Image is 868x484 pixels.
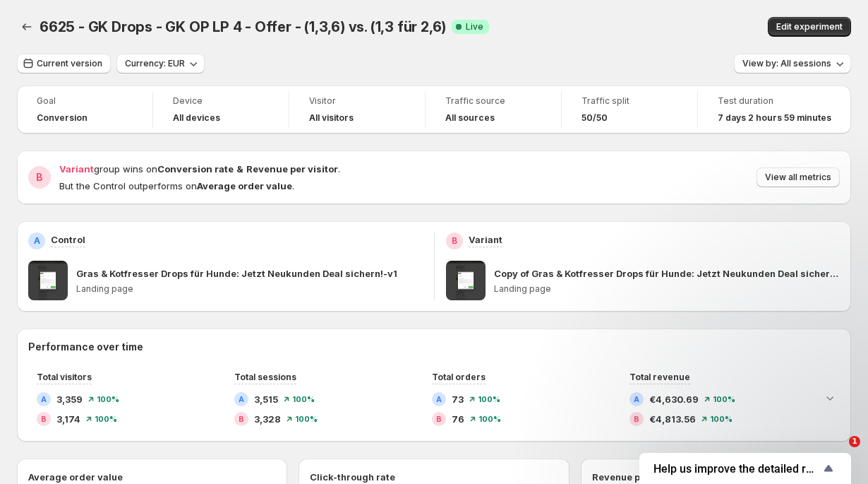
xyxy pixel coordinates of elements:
[37,58,102,69] span: Current version
[234,372,296,382] span: Total sessions
[310,470,395,484] h3: Click-through rate
[446,261,486,300] img: Copy of Gras & Kotfresser Drops für Hunde: Jetzt Neukunden Deal sichern!-v1
[469,232,502,247] p: Variant
[37,95,133,107] span: Goal
[76,266,397,281] p: Gras & Kotfresser Drops für Hunde: Jetzt Neukunden Deal sichern!-v1
[445,112,495,124] h4: All sources
[309,95,405,107] span: Visitor
[116,54,205,73] button: Currency: EUR
[452,235,457,247] h2: B
[742,58,831,69] span: View by: All sessions
[757,167,840,187] button: View all metrics
[309,94,405,125] a: VisitorAll visitors
[581,112,608,124] span: 50/50
[309,112,354,124] h4: All visitors
[478,395,500,403] span: 100%
[246,163,338,175] strong: Revenue per visitor
[41,415,47,423] h2: B
[452,392,464,406] span: 73
[653,460,837,477] button: Show survey - Help us improve the detailed report for A/B campaigns
[37,94,133,125] a: GoalConversion
[718,95,831,107] span: Test duration
[718,94,831,125] a: Test duration7 days 2 hours 59 minutes
[36,170,43,184] h2: B
[452,412,464,426] span: 76
[28,340,840,354] h2: Performance over time
[125,58,185,69] span: Currency: EUR
[494,283,840,295] p: Landing page
[41,395,47,403] h2: A
[17,17,37,37] button: Back
[436,395,442,403] h2: A
[37,372,92,382] span: Total visitors
[436,415,442,423] h2: B
[34,235,40,247] h2: A
[765,172,831,183] span: View all metrics
[197,180,292,191] strong: Average order value
[173,95,269,107] span: Device
[236,163,243,175] strong: &
[239,395,244,403] h2: A
[59,163,340,175] span: group wins on .
[76,283,423,295] p: Landing page
[653,462,820,476] span: Help us improve the detailed report for A/B campaigns
[776,21,843,33] span: Edit experiment
[718,112,831,124] span: 7 days 2 hours 59 minutes
[466,21,483,33] span: Live
[59,180,294,191] span: But the Control outperforms on .
[734,54,851,73] button: View by: All sessions
[56,412,80,426] span: 3,174
[432,372,486,382] span: Total orders
[581,95,677,107] span: Traffic split
[254,392,278,406] span: 3,515
[17,54,111,73] button: Current version
[494,266,840,281] p: Copy of Gras & Kotfresser Drops für Hunde: Jetzt Neukunden Deal sichern!-v1
[95,415,117,423] span: 100%
[292,395,315,403] span: 100%
[173,94,269,125] a: DeviceAll devices
[581,94,677,125] a: Traffic split50/50
[849,436,860,447] span: 1
[28,470,123,484] h3: Average order value
[56,392,83,406] span: 3,359
[239,415,244,423] h2: B
[478,415,501,423] span: 100%
[768,17,851,37] button: Edit experiment
[37,112,88,124] span: Conversion
[820,436,854,470] iframe: Intercom live chat
[445,95,541,107] span: Traffic source
[445,94,541,125] a: Traffic sourceAll sources
[254,412,281,426] span: 3,328
[28,261,68,300] img: Gras & Kotfresser Drops für Hunde: Jetzt Neukunden Deal sichern!-v1
[295,415,318,423] span: 100%
[97,395,119,403] span: 100%
[173,112,220,124] h4: All devices
[40,18,446,35] span: 6625 - GK Drops - GK OP LP 4 - Offer - (1,3,6) vs. (1,3 für 2,6)
[157,163,234,175] strong: Conversion rate
[59,163,94,175] span: Variant
[51,232,85,247] p: Control
[592,470,682,484] h3: Revenue per visitor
